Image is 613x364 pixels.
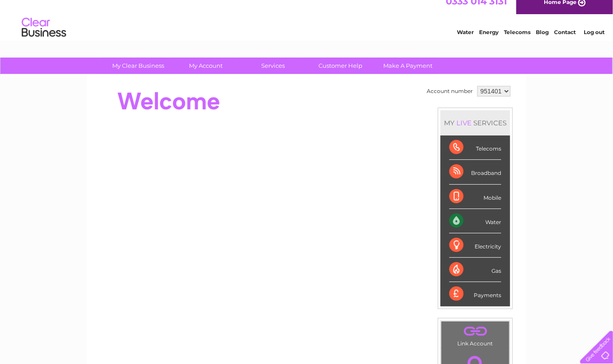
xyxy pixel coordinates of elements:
a: Telecoms [504,38,530,44]
div: Water [449,209,501,233]
a: Contact [554,38,576,44]
div: Mobile [449,185,501,209]
a: Services [237,58,310,74]
a: 0333 014 3131 [446,4,507,15]
td: Account number [424,84,475,99]
a: Blog [536,38,549,44]
div: MY SERVICES [440,110,510,136]
div: Broadband [449,160,501,184]
td: Link Account [441,321,510,349]
a: Log out [584,38,605,44]
div: Electricity [449,233,501,258]
a: My Clear Business [102,58,175,74]
a: Customer Help [304,58,377,74]
a: . [444,324,507,339]
div: Gas [449,258,501,282]
a: Water [457,38,474,44]
img: logo.png [21,23,67,50]
a: My Account [169,58,243,74]
div: Telecoms [449,136,501,160]
div: Clear Business is a trading name of Verastar Limited (registered in [GEOGRAPHIC_DATA] No. 3667643... [98,5,517,43]
div: LIVE [455,119,473,127]
a: Make A Payment [372,58,445,74]
a: Energy [479,38,499,44]
div: Payments [449,282,501,306]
